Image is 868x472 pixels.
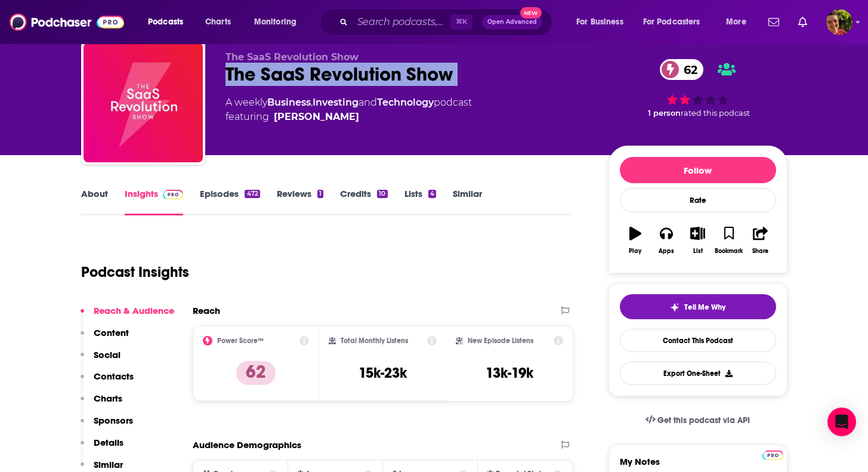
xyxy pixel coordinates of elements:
[468,337,533,345] h2: New Episode Listens
[226,110,472,124] span: featuring
[660,59,703,80] a: 62
[826,9,852,35] span: Logged in as Marz
[620,219,651,262] button: Play
[636,406,760,435] a: Get this podcast via API
[81,305,174,327] button: Reach & Audience
[826,9,852,35] img: User Profile
[620,157,776,183] button: Follow
[94,349,121,360] p: Social
[620,188,776,212] div: Rate
[620,362,776,385] button: Export One-Sheet
[94,393,122,404] p: Charts
[94,459,123,470] p: Similar
[651,219,682,262] button: Apps
[94,327,129,338] p: Content
[317,190,323,198] div: 1
[715,248,743,255] div: Bookmark
[713,219,745,262] button: Bookmark
[404,188,436,215] a: Lists4
[487,19,537,25] span: Open Advanced
[377,190,387,198] div: 10
[764,12,784,32] a: Show notifications dropdown
[267,97,311,108] a: Business
[163,190,184,199] img: Podchaser Pro
[313,97,359,108] a: Investing
[568,13,638,32] button: open menu
[81,349,121,371] button: Social
[359,364,407,382] h3: 15k-23k
[236,361,276,385] p: 62
[684,303,725,312] span: Tell Me Why
[10,11,124,33] img: Podchaser - Follow, Share and Rate Podcasts
[81,437,123,459] button: Details
[353,13,450,32] input: Search podcasts, credits, & more...
[205,14,231,30] span: Charts
[752,248,768,255] div: Share
[377,97,434,108] a: Technology
[718,13,761,32] button: open menu
[193,305,220,316] h2: Reach
[576,14,623,30] span: For Business
[245,190,260,198] div: 472
[827,408,856,436] div: Open Intercom Messenger
[745,219,776,262] button: Share
[672,59,703,80] span: 62
[620,294,776,319] button: tell me why sparkleTell Me Why
[81,393,122,415] button: Charts
[620,329,776,352] a: Contact This Podcast
[226,51,359,63] span: The SaaS Revolution Show
[341,337,408,345] h2: Total Monthly Listens
[217,337,264,345] h2: Power Score™
[486,364,533,382] h3: 13k-19k
[762,451,783,460] img: Podchaser Pro
[94,415,133,426] p: Sponsors
[200,188,260,215] a: Episodes472
[359,97,377,108] span: and
[125,188,184,215] a: InsightsPodchaser Pro
[197,13,238,32] a: Charts
[246,13,312,32] button: open menu
[94,437,123,448] p: Details
[629,248,641,255] div: Play
[277,188,323,215] a: Reviews1
[826,9,852,35] button: Show profile menu
[274,110,359,124] a: Alex Theuma
[81,371,134,393] button: Contacts
[682,219,713,262] button: List
[643,14,700,30] span: For Podcasters
[520,7,542,18] span: New
[762,449,783,460] a: Pro website
[311,97,313,108] span: ,
[226,95,472,124] div: A weekly podcast
[793,12,812,32] a: Show notifications dropdown
[81,415,133,437] button: Sponsors
[340,188,387,215] a: Credits10
[657,415,750,425] span: Get this podcast via API
[726,14,746,30] span: More
[81,188,108,215] a: About
[94,371,134,382] p: Contacts
[84,43,203,162] img: The SaaS Revolution Show
[670,303,679,312] img: tell me why sparkle
[693,248,703,255] div: List
[428,190,436,198] div: 4
[94,305,174,316] p: Reach & Audience
[81,263,189,281] h1: Podcast Insights
[450,14,472,30] span: ⌘ K
[681,109,750,118] span: rated this podcast
[659,248,674,255] div: Apps
[635,13,718,32] button: open menu
[608,51,787,125] div: 62 1 personrated this podcast
[482,15,542,29] button: Open AdvancedNew
[81,327,129,349] button: Content
[331,8,564,36] div: Search podcasts, credits, & more...
[148,14,183,30] span: Podcasts
[140,13,199,32] button: open menu
[193,439,301,451] h2: Audience Demographics
[254,14,296,30] span: Monitoring
[453,188,482,215] a: Similar
[648,109,681,118] span: 1 person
